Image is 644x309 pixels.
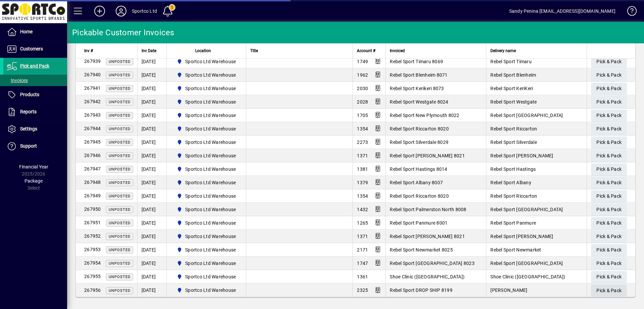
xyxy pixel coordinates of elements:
[174,84,239,92] span: Sportco Ltd Warehouse
[137,270,166,283] td: [DATE]
[591,56,627,68] button: Pick & Pack
[84,166,101,171] span: 267947
[490,180,531,185] span: Rebel Sport Albany
[109,261,130,266] span: Unposted
[109,248,130,252] span: Unposted
[137,95,166,109] td: [DATE]
[490,126,537,131] span: Rebel Sport Riccarton
[174,57,239,66] span: Sportco Ltd Warehouse
[390,234,465,239] span: Rebel Sport [PERSON_NAME] 8021
[390,59,443,64] span: Rebel Sport Timaru 8069
[174,286,239,294] span: Sportco Ltd Warehouse
[390,180,443,185] span: Rebel Sport Albany 8007
[84,247,101,252] span: 267953
[20,92,39,97] span: Products
[490,47,516,54] span: Delivery name
[174,259,239,267] span: Sportco Ltd Warehouse
[185,273,236,280] span: Sportco Ltd Warehouse
[591,137,627,149] button: Pick & Pack
[109,140,130,145] span: Unposted
[20,29,33,34] span: Home
[596,110,622,121] span: Pick & Pack
[357,153,368,158] span: 1371
[490,72,536,78] span: Rebel Sport Blenheim
[490,140,537,145] span: Rebel Sport Silverdale
[509,6,615,16] div: Sandy Penina [EMAIL_ADDRESS][DOMAIN_NAME]
[390,220,447,226] span: Rebel Sport Panmure 8001
[591,69,627,81] button: Pick & Pack
[174,232,239,240] span: Sportco Ltd Warehouse
[185,58,236,65] span: Sportco Ltd Warehouse
[490,113,563,118] span: Rebel Sport [GEOGRAPHIC_DATA]
[357,113,368,118] span: 1705
[591,110,627,122] button: Pick & Pack
[357,207,368,212] span: 1432
[490,47,583,54] div: Delivery name
[185,193,236,199] span: Sportco Ltd Warehouse
[591,190,627,202] button: Pick & Pack
[174,179,239,187] span: Sportco Ltd Warehouse
[137,122,166,136] td: [DATE]
[357,180,368,185] span: 1379
[390,247,453,253] span: Rebel Sport Newmarket 8025
[185,206,236,213] span: Sportco Ltd Warehouse
[109,288,130,293] span: Unposted
[390,274,465,279] span: Shoe Clinic ([GEOGRAPHIC_DATA])
[137,68,166,82] td: [DATE]
[84,59,101,64] span: 267939
[174,98,239,106] span: Sportco Ltd Warehouse
[185,233,236,240] span: Sportco Ltd Warehouse
[357,220,368,226] span: 1265
[110,5,132,17] button: Profile
[390,153,465,158] span: Rebel Sport [PERSON_NAME] 8021
[596,96,622,108] span: Pick & Pack
[174,71,239,79] span: Sportco Ltd Warehouse
[357,126,368,131] span: 1354
[3,138,67,155] a: Support
[137,176,166,189] td: [DATE]
[3,86,67,103] a: Products
[596,83,622,94] span: Pick & Pack
[109,73,130,77] span: Unposted
[109,207,130,212] span: Unposted
[357,47,381,54] div: Account #
[137,109,166,122] td: [DATE]
[390,261,475,266] span: Rebel Sport [GEOGRAPHIC_DATA] 8023
[185,260,236,267] span: Sportco Ltd Warehouse
[596,285,622,296] span: Pick & Pack
[591,231,627,243] button: Pick & Pack
[174,246,239,254] span: Sportco Ltd Warehouse
[390,207,466,212] span: Rebel Sport Palmerston North 8008
[490,287,527,293] span: [PERSON_NAME]
[490,193,537,199] span: Rebel Sport Riccarton
[185,85,236,92] span: Sportco Ltd Warehouse
[185,99,236,105] span: Sportco Ltd Warehouse
[84,274,101,279] span: 267955
[137,149,166,162] td: [DATE]
[19,164,48,169] span: Financial Year
[109,154,130,158] span: Unposted
[142,47,156,54] span: Inv Date
[390,72,447,78] span: Rebel Sport Blenheim 8071
[174,219,239,227] span: Sportco Ltd Warehouse
[109,100,130,104] span: Unposted
[109,181,130,185] span: Unposted
[185,179,236,186] span: Sportco Ltd Warehouse
[20,143,37,149] span: Support
[591,271,627,283] button: Pick & Pack
[137,55,166,68] td: [DATE]
[7,78,28,83] span: Invoices
[109,234,130,239] span: Unposted
[185,166,236,172] span: Sportco Ltd Warehouse
[174,192,239,200] span: Sportco Ltd Warehouse
[84,126,101,131] span: 267944
[3,121,67,138] a: Settings
[490,274,565,279] span: Shoe Clinic ([GEOGRAPHIC_DATA])
[24,178,43,184] span: Package
[622,1,636,23] a: Knowledge Base
[137,189,166,203] td: [DATE]
[591,177,627,189] button: Pick & Pack
[596,218,622,229] span: Pick & Pack
[3,24,67,40] a: Home
[250,47,258,54] span: Title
